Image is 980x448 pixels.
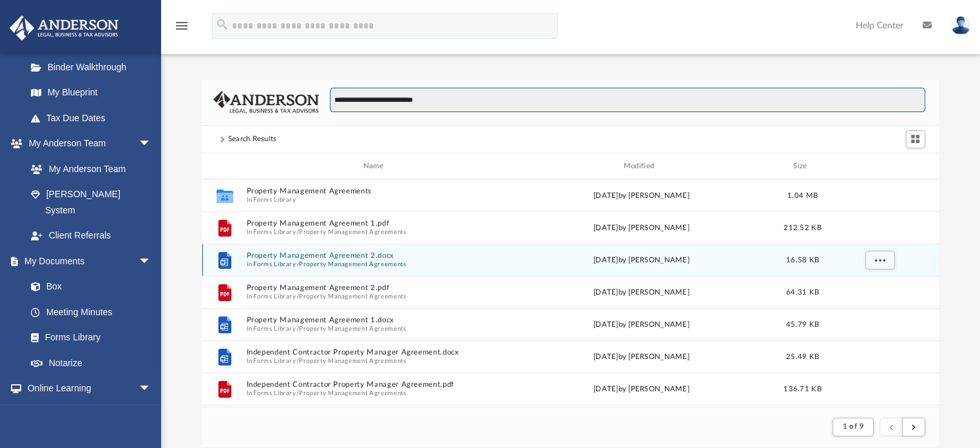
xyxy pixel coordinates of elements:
[512,351,771,363] div: [DATE] by [PERSON_NAME]
[865,251,894,270] button: More options
[787,192,818,199] span: 1.04 MB
[296,325,298,333] span: /
[246,317,506,325] button: Property Management Agreement 1.docx
[202,179,939,407] div: grid
[18,325,158,351] a: Forms Library
[512,222,771,234] div: [DATE] by [PERSON_NAME]
[246,228,506,237] span: In
[18,401,164,427] a: Courses
[299,325,407,333] button: Property Management Agreements
[299,228,407,237] button: Property Management Agreements
[299,389,407,398] button: Property Management Agreements
[512,384,771,395] div: [DATE] by [PERSON_NAME]
[246,357,506,365] span: In
[299,260,407,269] button: Property Management Agreements
[253,260,296,269] button: Forms Library
[18,54,171,80] a: Binder Walkthrough
[246,284,506,293] button: Property Management Agreement 2.pdf
[18,274,158,300] a: Box
[785,321,818,328] span: 45.79 KB
[6,15,122,41] img: Anderson Advisors Platinum Portal
[785,289,818,296] span: 64.31 KB
[246,220,506,228] button: Property Management Agreement 1.pdf
[246,381,506,389] button: Independent Contractor Property Manager Agreement.pdf
[246,293,506,301] span: In
[246,260,506,269] span: In
[207,161,240,172] div: id
[9,131,164,157] a: My Anderson Teamarrow_drop_down
[783,385,821,393] span: 136.71 KB
[296,228,298,237] span: /
[783,224,821,231] span: 212.52 KB
[253,196,296,204] button: Forms Library
[296,260,298,269] span: /
[18,156,158,182] a: My Anderson Team
[245,161,505,172] div: Name
[253,389,296,398] button: Forms Library
[139,248,164,275] span: arrow_drop_down
[296,389,298,398] span: /
[511,161,771,172] div: Modified
[18,80,164,106] a: My Blueprint
[174,24,189,34] a: menu
[246,389,506,398] span: In
[253,228,296,237] button: Forms Library
[228,133,277,145] div: Search Results
[512,287,771,298] div: [DATE] by [PERSON_NAME]
[512,255,771,266] div: [DATE] by [PERSON_NAME]
[215,17,229,32] i: search
[512,319,771,331] div: [DATE] by [PERSON_NAME]
[139,131,164,157] span: arrow_drop_down
[246,325,506,333] span: In
[906,130,925,148] button: Switch to Grid View
[246,188,506,196] button: Property Management Agreements
[951,16,970,35] img: User Pic
[246,196,506,204] span: In
[253,357,296,365] button: Forms Library
[776,161,828,172] div: Size
[296,293,298,301] span: /
[18,105,171,131] a: Tax Due Dates
[18,350,164,376] a: Notarize
[834,161,924,172] div: id
[299,293,407,301] button: Property Management Agreements
[842,423,863,430] span: 1 of 9
[9,248,164,274] a: My Documentsarrow_drop_down
[296,357,298,365] span: /
[18,223,164,249] a: Client Referrals
[512,190,771,202] div: [DATE] by [PERSON_NAME]
[785,257,818,264] span: 16.58 KB
[299,357,407,365] button: Property Management Agreements
[139,376,164,402] span: arrow_drop_down
[785,353,818,360] span: 25.49 KB
[18,182,164,223] a: [PERSON_NAME] System
[246,252,506,260] button: Property Management Agreement 2.docx
[253,325,296,333] button: Forms Library
[330,88,925,112] input: Search files and folders
[253,293,296,301] button: Forms Library
[174,18,189,34] i: menu
[832,418,873,436] button: 1 of 9
[246,349,506,357] button: Independent Contractor Property Manager Agreement.docx
[18,299,164,325] a: Meeting Minutes
[9,376,164,402] a: Online Learningarrow_drop_down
